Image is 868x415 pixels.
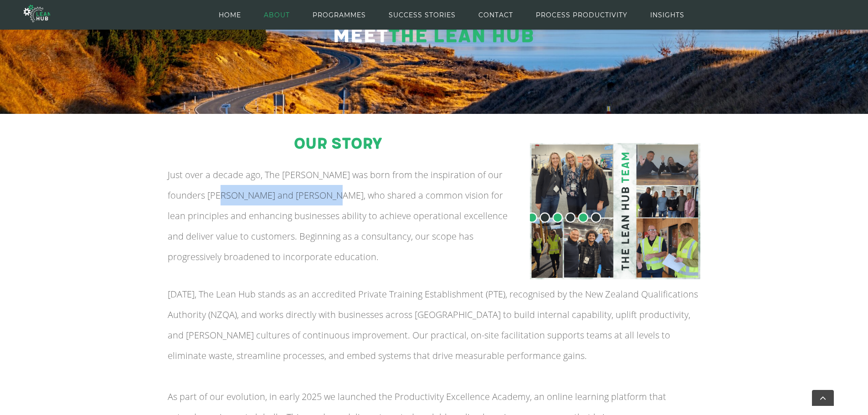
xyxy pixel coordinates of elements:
span: Just over a decade ago, The [PERSON_NAME] was born from the inspiration of our founders [PERSON_N... [168,169,508,263]
span: our story [294,135,382,153]
span: Meet [333,25,388,48]
span: [DATE], The Lean Hub stands as an accredited Private Training Establishment (PTE), recognised by ... [168,288,698,362]
img: The Lean Hub | Optimising productivity with Lean Logo [24,1,50,26]
img: The Lean Hub Team vs 2 [530,143,700,279]
span: The Lean Hub [388,25,534,48]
